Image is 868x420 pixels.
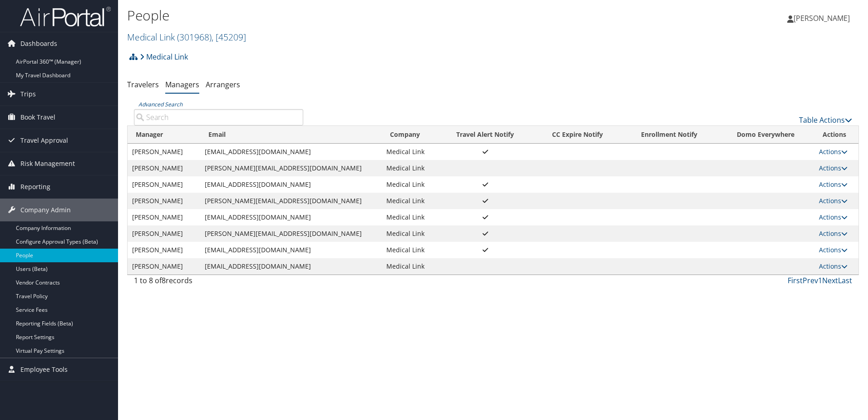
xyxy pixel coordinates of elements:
[134,275,303,290] div: 1 to 8 of records
[200,242,382,258] td: [EMAIL_ADDRESS][DOMAIN_NAME]
[382,225,436,242] td: Medical Link
[382,126,436,144] th: Company: activate to sort column ascending
[20,152,75,175] span: Risk Management
[162,275,166,285] span: 8
[20,83,36,105] span: Trips
[128,144,200,160] td: [PERSON_NAME]
[20,129,68,152] span: Travel Approval
[382,176,436,193] td: Medical Link
[819,164,848,172] a: Actions
[127,80,159,90] a: Travelers
[200,144,382,160] td: [EMAIL_ADDRESS][DOMAIN_NAME]
[200,258,382,275] td: [EMAIL_ADDRESS][DOMAIN_NAME]
[799,115,852,125] a: Table Actions
[818,275,822,285] a: 1
[128,126,200,144] th: Manager: activate to sort column descending
[822,275,838,285] a: Next
[127,6,615,25] h1: People
[200,176,382,193] td: [EMAIL_ADDRESS][DOMAIN_NAME]
[128,258,200,275] td: [PERSON_NAME]
[140,48,188,66] a: Medical Link
[819,245,848,254] a: Actions
[819,180,848,189] a: Actions
[382,193,436,209] td: Medical Link
[177,31,212,43] span: ( 301968 )
[819,262,848,270] a: Actions
[127,31,246,43] a: Medical Link
[128,209,200,225] td: [PERSON_NAME]
[128,193,200,209] td: [PERSON_NAME]
[803,275,818,285] a: Prev
[838,275,852,285] a: Last
[20,175,50,198] span: Reporting
[794,13,850,23] span: [PERSON_NAME]
[382,242,436,258] td: Medical Link
[382,160,436,176] td: Medical Link
[20,106,55,129] span: Book Travel
[788,275,803,285] a: First
[382,144,436,160] td: Medical Link
[128,160,200,176] td: [PERSON_NAME]
[819,196,848,205] a: Actions
[200,126,382,144] th: Email: activate to sort column ascending
[206,80,240,90] a: Arrangers
[787,5,859,32] a: [PERSON_NAME]
[134,109,303,125] input: Advanced Search
[814,126,858,144] th: Actions
[20,32,57,55] span: Dashboards
[436,126,534,144] th: Travel Alert Notify: activate to sort column ascending
[200,160,382,176] td: [PERSON_NAME][EMAIL_ADDRESS][DOMAIN_NAME]
[200,209,382,225] td: [EMAIL_ADDRESS][DOMAIN_NAME]
[200,225,382,242] td: [PERSON_NAME][EMAIL_ADDRESS][DOMAIN_NAME]
[819,147,848,156] a: Actions
[212,31,246,43] span: , [ 45209 ]
[128,242,200,258] td: [PERSON_NAME]
[382,258,436,275] td: Medical Link
[819,229,848,238] a: Actions
[534,126,621,144] th: CC Expire Notify: activate to sort column ascending
[382,209,436,225] td: Medical Link
[200,193,382,209] td: [PERSON_NAME][EMAIL_ADDRESS][DOMAIN_NAME]
[717,126,814,144] th: Domo Everywhere
[165,80,199,90] a: Managers
[128,176,200,193] td: [PERSON_NAME]
[128,225,200,242] td: [PERSON_NAME]
[819,213,848,221] a: Actions
[20,199,71,221] span: Company Admin
[20,358,68,381] span: Employee Tools
[138,100,182,108] a: Advanced Search
[20,6,111,27] img: airportal-logo.png
[621,126,717,144] th: Enrollment Notify: activate to sort column ascending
